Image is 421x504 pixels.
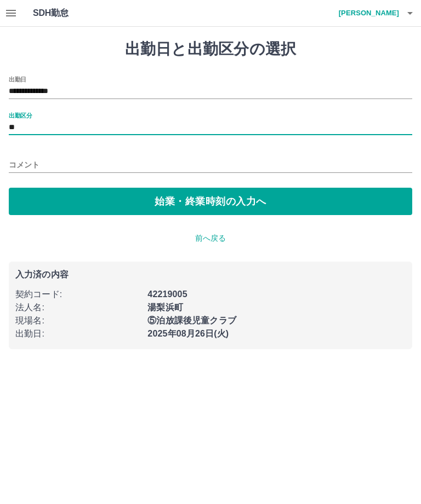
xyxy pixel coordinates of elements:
[15,327,141,340] p: 出勤日 :
[147,289,187,299] b: 42219005
[9,188,412,215] button: 始業・終業時刻の入力へ
[147,329,229,338] b: 2025年08月26日(火)
[9,40,412,59] h1: 出勤日と出勤区分の選択
[9,233,412,244] p: 前へ戻る
[15,270,406,279] p: 入力済の内容
[9,75,26,83] label: 出勤日
[147,303,183,312] b: 湯梨浜町
[9,111,32,119] label: 出勤区分
[15,301,141,314] p: 法人名 :
[15,288,141,301] p: 契約コード :
[15,314,141,327] p: 現場名 :
[147,316,236,325] b: ⑤泊放課後児童クラブ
